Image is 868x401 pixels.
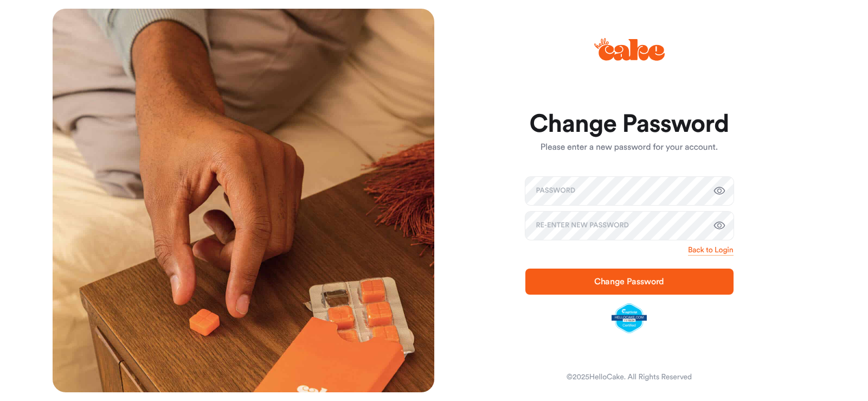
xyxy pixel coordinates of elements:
div: © 2025 HelloCake. All Rights Reserved [567,372,692,383]
a: Back to Login [688,245,734,256]
span: Change Password [594,277,665,286]
img: legit-script-certified.png [612,303,647,334]
button: Change Password [525,269,734,295]
h1: Change Password [525,111,734,137]
p: Please enter a new password for your account. [525,141,734,154]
